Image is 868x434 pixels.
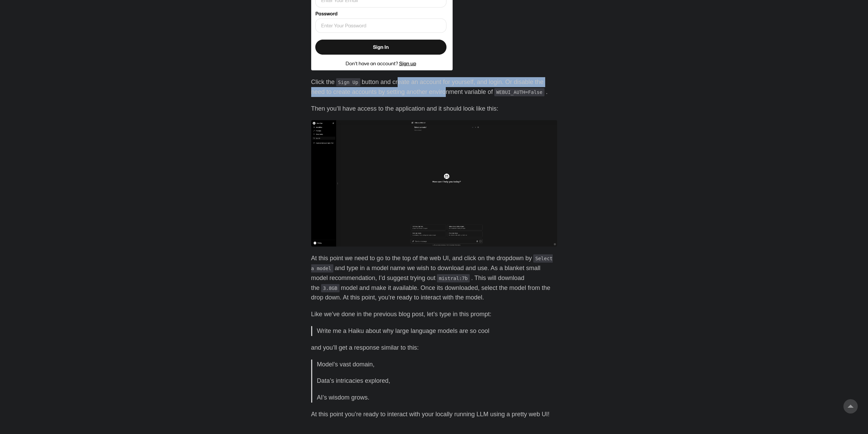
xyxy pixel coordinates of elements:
code: 3.8GB [321,284,340,292]
p: Model’s vast domain, [317,360,552,369]
p: Then you’ll have access to the application and it should look like this: [311,104,557,114]
p: At this point we need to go to the top of the web UI, and click on the dropdown by and type in a ... [311,253,557,303]
img: png [311,120,557,247]
a: go to top [843,399,858,414]
code: mistral:7b [437,274,470,282]
p: At this point you’re ready to interact with your locally running LLM using a pretty web UI! [311,409,557,419]
code: WEBUI_AUTH=False [494,88,545,96]
p: AI’s wisdom grows. [317,393,552,403]
code: Sign Up [336,78,360,86]
p: Click the button and create an account for yourself, and login. Or disable the need to create acc... [311,77,557,97]
p: and you’ll get a response similar to this: [311,343,557,353]
p: Data’s intricacies explored, [317,376,552,386]
p: Like we’ve done in the previous blog post, let’s type in this prompt: [311,309,557,319]
p: Write me a Haiku about why large language models are so cool [317,326,552,336]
